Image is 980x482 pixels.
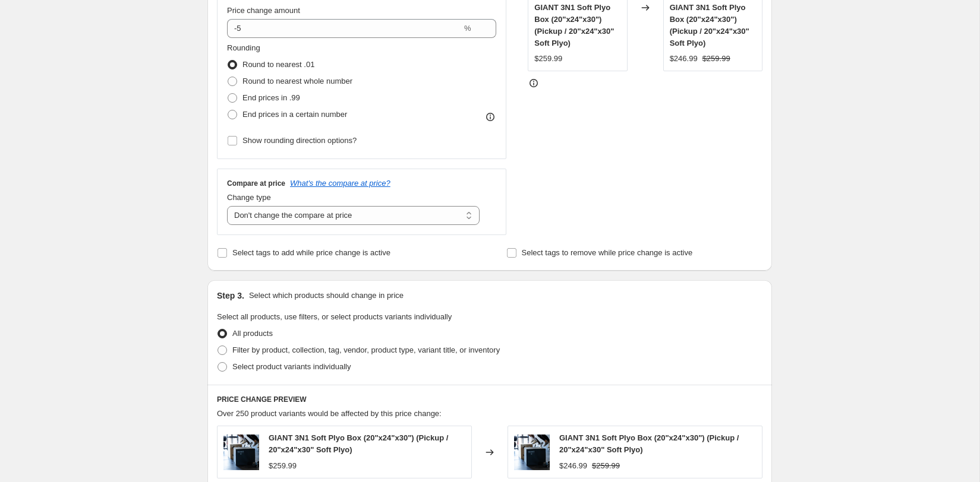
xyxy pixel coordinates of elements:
strike: $259.99 [702,53,730,65]
span: Select all products, use filters, or select products variants individually [217,312,452,321]
span: GIANT 3N1 Soft Plyo Box (20"x24"x30") (Pickup / 20"x24"x30" Soft Plyo) [534,3,614,47]
span: End prices in .99 [242,93,300,102]
h2: Step 3. [217,290,244,302]
img: ScreenShot2024-02-21at4.52.36PM_80x.png [223,435,259,470]
div: $259.99 [269,460,297,472]
span: Select tags to remove while price change is active [522,248,693,257]
span: % [464,24,471,33]
span: End prices in a certain number [242,110,347,119]
p: Select which products should change in price [249,290,404,302]
input: -20 [227,19,462,38]
span: Select tags to add while price change is active [232,248,390,257]
span: Over 250 product variants would be affected by this price change: [217,409,442,418]
div: $246.99 [670,53,698,65]
span: Select product variants individually [232,362,351,371]
span: GIANT 3N1 Soft Plyo Box (20"x24"x30") (Pickup / 20"x24"x30" Soft Plyo) [670,3,749,47]
span: Show rounding direction options? [242,136,357,145]
button: What's the compare at price? [290,179,390,188]
span: GIANT 3N1 Soft Plyo Box (20"x24"x30") (Pickup / 20"x24"x30" Soft Plyo) [269,433,448,454]
span: Change type [227,193,271,202]
img: ScreenShot2024-02-21at4.52.36PM_80x.png [514,435,550,470]
h6: PRICE CHANGE PREVIEW [217,395,762,404]
span: Price change amount [227,6,300,15]
span: Filter by product, collection, tag, vendor, product type, variant title, or inventory [232,345,500,354]
span: Round to nearest .01 [242,60,314,69]
span: GIANT 3N1 Soft Plyo Box (20"x24"x30") (Pickup / 20"x24"x30" Soft Plyo) [559,433,739,454]
h3: Compare at price [227,179,285,188]
span: Round to nearest whole number [242,77,352,85]
div: $259.99 [534,53,562,65]
span: All products [232,329,273,338]
span: Rounding [227,43,260,52]
strike: $259.99 [592,460,620,472]
div: $246.99 [559,460,587,472]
